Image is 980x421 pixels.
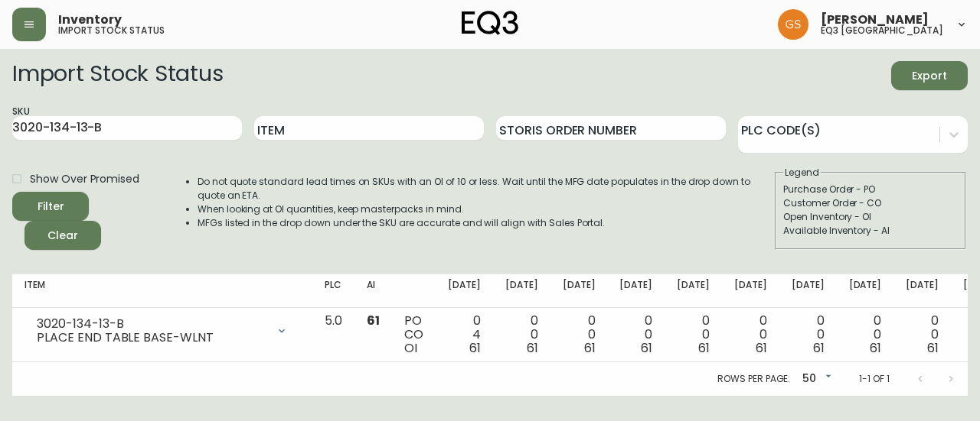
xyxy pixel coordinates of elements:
[436,274,493,308] th: [DATE]
[550,274,608,308] th: [DATE]
[198,202,773,216] li: When looking at OI quantities, keep masterpacks in mind.
[821,14,929,26] span: [PERSON_NAME]
[312,308,354,362] td: 5.0
[584,339,596,357] span: 61
[717,372,790,386] p: Rows per page:
[906,314,939,355] div: 0 0
[779,274,837,308] th: [DATE]
[12,61,223,90] h2: Import Stock Status
[903,66,955,86] span: Export
[462,11,518,35] img: logo
[12,192,89,221] button: Filter
[448,314,481,355] div: 0 4
[813,339,825,357] span: 61
[891,61,968,90] button: Export
[698,339,710,357] span: 61
[778,9,808,40] img: 6b403d9c54a9a0c30f681d41f5fc2571
[783,224,958,238] div: Available Inventory - AI
[677,314,710,355] div: 0 0
[58,26,165,35] h5: import stock status
[493,274,550,308] th: [DATE]
[783,196,958,210] div: Customer Order - CO
[665,274,722,308] th: [DATE]
[607,274,665,308] th: [DATE]
[404,314,423,355] div: PO CO
[505,314,538,355] div: 0 0
[404,339,417,357] span: OI
[24,314,300,348] div: 3020-134-13-BPLACE END TABLE BASE-WLNT
[563,314,596,355] div: 0 0
[12,274,312,308] th: Item
[37,331,266,345] div: PLACE END TABLE BASE-WLNT
[783,183,958,196] div: Purchase Order - PO
[783,210,958,224] div: Open Inventory - OI
[30,171,139,187] span: Show Over Promised
[198,175,773,202] li: Do not quote standard lead times on SKUs with an OI of 10 or less. Wait until the MFG date popula...
[722,274,779,308] th: [DATE]
[870,339,881,357] span: 61
[312,274,354,308] th: PLC
[58,14,122,26] span: Inventory
[734,314,767,355] div: 0 0
[783,166,821,180] legend: Legend
[619,314,652,355] div: 0 0
[24,221,101,250] button: Clear
[37,226,89,245] span: Clear
[849,314,882,355] div: 0 0
[893,274,951,308] th: [DATE]
[641,339,652,357] span: 61
[38,197,64,216] div: Filter
[756,339,767,357] span: 61
[792,314,825,355] div: 0 0
[821,26,943,35] h5: eq3 [GEOGRAPHIC_DATA]
[469,339,481,357] span: 61
[527,339,538,357] span: 61
[927,339,939,357] span: 61
[354,274,392,308] th: AI
[837,274,894,308] th: [DATE]
[198,216,773,230] li: MFGs listed in the drop down under the SKU are accurate and will align with Sales Portal.
[859,372,890,386] p: 1-1 of 1
[37,317,266,331] div: 3020-134-13-B
[367,312,380,329] span: 61
[796,367,835,392] div: 50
